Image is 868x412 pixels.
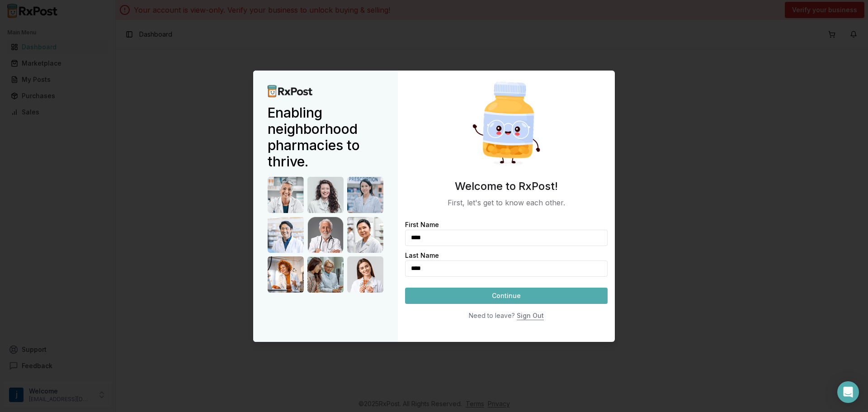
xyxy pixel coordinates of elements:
p: First, let's get to know each other. [405,197,608,208]
button: Continue [405,288,608,304]
img: Doctor 9 [347,256,383,293]
h3: Welcome to RxPost! [405,179,608,194]
img: Doctor 4 [268,217,304,253]
img: Doctor 6 [347,217,383,253]
button: Sign Out [517,308,544,324]
img: Doctor 7 [268,256,304,293]
label: Last Name [405,251,439,259]
img: Doctor 1 [268,177,304,213]
img: Doctor 2 [307,177,344,213]
img: Doctor 3 [347,177,383,213]
img: RxPost Logo [268,85,313,97]
h2: Enabling neighborhood pharmacies to thrive. [268,104,383,170]
div: Need to leave? [469,311,515,320]
img: Happy Pill Bottle [461,78,552,168]
img: Doctor 5 [307,217,344,253]
label: First Name [405,221,439,228]
img: Doctor 8 [307,256,344,293]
